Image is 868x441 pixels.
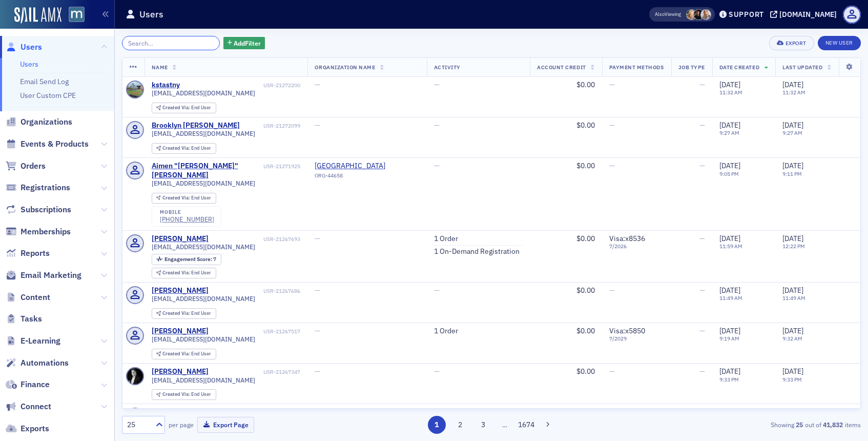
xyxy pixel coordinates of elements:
[14,7,61,24] img: SailAMX
[152,121,240,130] a: Brooklyn [PERSON_NAME]
[6,248,50,259] a: Reports
[241,123,300,129] div: USR-21272099
[609,161,615,170] span: —
[678,64,705,71] span: Job Type
[782,161,803,170] span: [DATE]
[769,36,814,50] button: Export
[20,204,71,215] span: Subscriptions
[162,270,211,276] div: End User
[152,81,180,90] div: kstastny
[537,64,586,71] span: Account Credit
[162,195,211,201] div: End User
[162,392,211,397] div: End User
[152,103,216,113] div: Created Via: End User
[693,9,704,20] span: Lauren McDonough
[6,226,71,237] a: Memberships
[699,80,705,89] span: —
[719,335,739,342] time: 9:19 AM
[152,254,221,265] div: Engagement Score: 7
[576,326,595,335] span: $0.00
[719,326,740,335] span: [DATE]
[576,407,595,416] span: $0.00
[210,288,300,294] div: USR-21267686
[782,376,802,383] time: 9:33 PM
[6,335,60,347] a: E-Learning
[699,121,705,130] span: —
[699,234,705,243] span: —
[779,10,837,19] div: [DOMAIN_NAME]
[315,286,320,295] span: —
[434,234,458,244] a: 1 Order
[162,391,191,397] span: Created Via :
[719,161,740,170] span: [DATE]
[609,234,645,243] span: Visa : x8536
[6,161,46,172] a: Orders
[315,80,320,89] span: —
[434,80,440,89] span: —
[655,11,665,17] div: Also
[162,350,191,357] span: Created Via :
[20,138,89,150] span: Events & Products
[6,182,70,193] a: Registrations
[160,209,214,215] div: mobile
[160,215,214,223] a: [PHONE_NUMBER]
[782,294,805,302] time: 11:49 AM
[576,121,595,130] span: $0.00
[263,163,300,170] div: USR-21271925
[782,234,803,243] span: [DATE]
[782,407,803,416] span: [DATE]
[434,247,520,256] a: 1 On-Demand Registration
[498,420,512,429] span: …
[152,367,209,376] div: [PERSON_NAME]
[576,161,595,170] span: $0.00
[20,270,81,281] span: Email Marketing
[782,335,802,342] time: 9:32 AM
[699,286,705,295] span: —
[162,351,211,357] div: End User
[162,145,191,151] span: Created Via :
[169,420,194,429] label: per page
[576,80,595,89] span: $0.00
[576,367,595,376] span: $0.00
[20,357,69,369] span: Automations
[6,313,42,325] a: Tasks
[609,407,615,416] span: —
[719,129,739,136] time: 9:27 AM
[782,286,803,295] span: [DATE]
[162,146,211,151] div: End User
[719,80,740,89] span: [DATE]
[210,236,300,243] div: USR-21267693
[818,36,861,50] a: New User
[6,423,49,434] a: Exports
[152,64,168,71] span: Name
[152,162,262,179] div: Aimen "[PERSON_NAME]" [PERSON_NAME]
[223,37,265,50] button: AddFilter
[152,408,209,417] a: [PERSON_NAME]
[152,286,209,295] div: [PERSON_NAME]
[782,89,805,96] time: 11:32 AM
[6,401,51,412] a: Connect
[20,248,50,259] span: Reports
[719,286,740,295] span: [DATE]
[152,193,216,204] div: Created Via: End User
[719,243,742,250] time: 11:59 AM
[782,243,805,250] time: 12:22 PM
[699,367,705,376] span: —
[699,326,705,335] span: —
[162,311,211,316] div: End User
[434,64,461,71] span: Activity
[782,64,822,71] span: Last Updated
[234,38,261,48] span: Add Filter
[20,182,70,193] span: Registrations
[782,129,802,136] time: 9:27 AM
[152,234,209,244] div: [PERSON_NAME]
[609,121,615,130] span: —
[152,143,216,154] div: Created Via: End User
[20,335,60,347] span: E-Learning
[164,255,213,263] span: Engagement Score :
[210,369,300,375] div: USR-21267347
[162,194,191,201] span: Created Via :
[20,423,49,434] span: Exports
[315,64,375,71] span: Organization Name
